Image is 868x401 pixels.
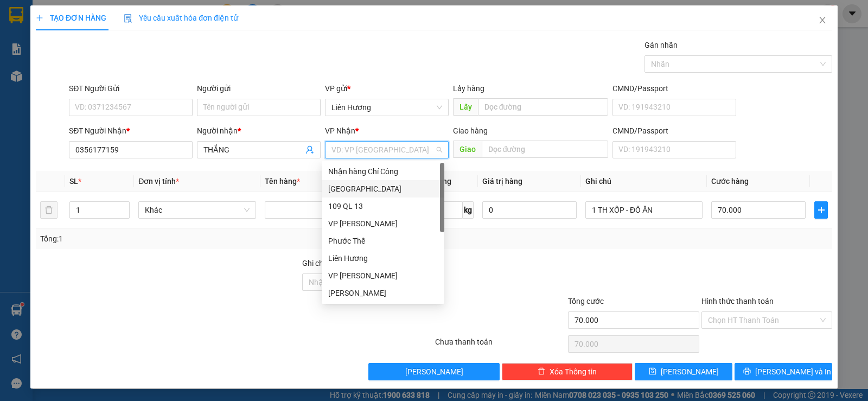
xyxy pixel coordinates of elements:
div: Nhận hàng Chí Công [328,166,438,177]
button: save[PERSON_NAME] [635,363,732,380]
span: Cước hàng [711,177,749,186]
span: Xóa Thông tin [550,366,597,378]
div: CMND/Passport [612,125,736,137]
div: VP Phan Thiết [322,267,444,284]
span: Khác [145,202,249,218]
div: SĐT Người Nhận [69,125,193,137]
span: [PERSON_NAME] [405,366,463,378]
span: plus [815,206,827,214]
div: Lương Sơn [322,284,444,302]
div: Nhận hàng Chí Công [322,163,444,180]
div: Chưa thanh toán [434,336,567,355]
span: Tên hàng [265,177,300,186]
div: [PERSON_NAME] [328,287,438,299]
span: Liên Hương [331,99,442,116]
span: VP Nhận [325,126,355,135]
div: [GEOGRAPHIC_DATA] [328,183,438,195]
span: [PERSON_NAME] và In [755,366,831,378]
span: SL [69,177,78,186]
span: Đơn vị tính [138,177,179,186]
button: plus [814,201,828,219]
span: kg [463,201,474,219]
div: VP [PERSON_NAME] [328,218,438,230]
span: Lấy hàng [453,84,484,93]
input: Dọc đường [478,98,609,116]
span: Yêu cầu xuất hóa đơn điện tử [124,14,238,22]
div: Phước Thể [328,235,438,247]
div: Liên Hương [328,252,438,264]
button: deleteXóa Thông tin [502,363,633,380]
div: CMND/Passport [612,82,736,94]
input: Ghi chú đơn hàng [302,273,433,291]
input: 0 [482,201,577,219]
div: 109 QL 13 [328,200,438,212]
input: Dọc đường [482,141,609,158]
span: [PERSON_NAME] [661,366,719,378]
span: user-add [305,145,314,154]
button: Close [807,5,838,36]
input: VD: Bàn, Ghế [265,201,382,219]
label: Gán nhãn [644,41,678,49]
label: Hình thức thanh toán [701,297,774,305]
div: VP [PERSON_NAME] [328,270,438,282]
span: Tổng cước [568,297,604,305]
span: Giao hàng [453,126,488,135]
div: Liên Hương [322,250,444,267]
span: Giá trị hàng [482,177,522,186]
span: plus [36,14,43,22]
img: icon [124,14,132,23]
span: delete [538,367,545,376]
div: Phước Thể [322,232,444,250]
span: printer [743,367,751,376]
div: Người gửi [197,82,321,94]
input: Ghi Chú [585,201,703,219]
button: delete [40,201,58,219]
div: VP Phan Rí [322,215,444,232]
div: SĐT Người Gửi [69,82,193,94]
span: close [818,16,827,24]
button: printer[PERSON_NAME] và In [735,363,832,380]
span: Lấy [453,98,478,116]
div: Tổng: 1 [40,233,336,245]
div: VP gửi [325,82,449,94]
span: save [649,367,656,376]
label: Ghi chú đơn hàng [302,259,362,268]
button: [PERSON_NAME] [368,363,499,380]
div: Sài Gòn [322,180,444,198]
div: 109 QL 13 [322,198,444,215]
span: TẠO ĐƠN HÀNG [36,14,106,22]
div: Người nhận [197,125,321,137]
th: Ghi chú [581,171,707,192]
span: Giao [453,141,482,158]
